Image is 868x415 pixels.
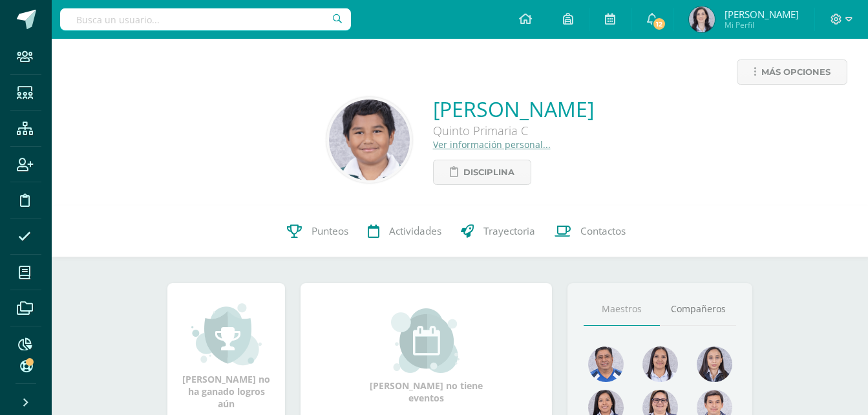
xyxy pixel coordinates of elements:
img: 522dc90edefdd00265ec7718d30b3fcb.png [697,346,732,382]
img: achievement_small.png [191,302,262,367]
img: faf0bab6e27341b3f550fe6c3ec26548.png [689,6,715,32]
a: Maestros [584,293,660,326]
span: Actividades [389,224,441,238]
input: Busca un usuario... [60,8,351,30]
div: [PERSON_NAME] no tiene eventos [362,308,491,404]
a: Más opciones [737,59,847,85]
a: Compañeros [660,293,736,326]
span: Punteos [312,224,348,238]
img: 06db005d3c0fafa7117f50787961da9c.png [642,346,678,382]
span: Trayectoria [483,224,535,238]
a: Contactos [545,206,635,257]
div: [PERSON_NAME] no ha ganado logros aún [180,302,272,410]
img: 921b587c796726ceec58b854d69d94cd.png [329,100,410,180]
span: [PERSON_NAME] [725,8,799,21]
span: 12 [652,17,666,31]
span: Disciplina [463,160,514,184]
a: Disciplina [433,160,531,185]
a: [PERSON_NAME] [433,95,594,123]
a: Punteos [277,206,358,257]
a: Trayectoria [451,206,545,257]
span: Más opciones [761,60,831,84]
img: event_small.png [391,308,461,373]
span: Mi Perfil [725,19,799,30]
a: Ver información personal... [433,138,551,151]
a: Actividades [358,206,451,257]
div: Quinto Primaria C [433,123,594,138]
img: 3fa84f42f3e29fcac37698908b932198.png [588,346,624,382]
span: Contactos [580,224,626,238]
